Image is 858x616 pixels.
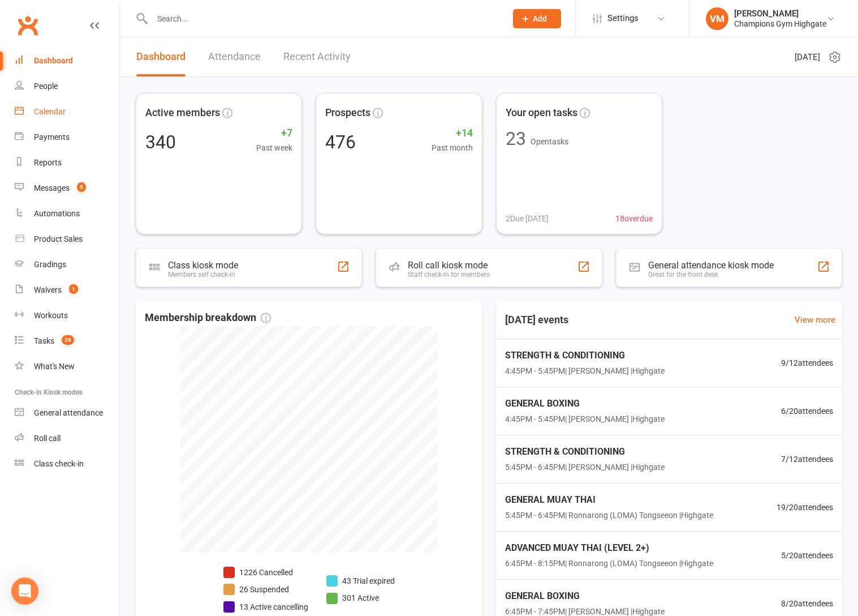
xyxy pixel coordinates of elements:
[34,434,61,443] div: Roll call
[15,125,119,150] a: Payments
[136,37,186,76] a: Dashboard
[34,107,66,116] div: Calendar
[408,260,490,271] div: Roll call kiosk mode
[15,426,119,451] a: Roll call
[326,575,395,587] li: 43 Trial expired
[781,549,833,562] span: 5 / 20 attendees
[208,37,261,76] a: Attendance
[15,176,119,201] a: Messages 5
[795,50,820,64] span: [DATE]
[505,493,713,507] span: GENERAL MUAY THAI
[34,362,75,371] div: What's New
[513,9,561,28] button: Add
[615,212,653,225] span: 18 overdue
[15,201,119,226] a: Automations
[15,48,119,74] a: Dashboard
[14,11,42,40] a: Clubworx
[432,125,473,142] span: +14
[505,413,665,425] span: 4:45PM - 5:45PM | [PERSON_NAME] | Highgate
[69,284,78,294] span: 1
[781,357,833,369] span: 9 / 12 attendees
[15,74,119,99] a: People
[15,400,119,426] a: General attendance kiosk mode
[34,82,58,91] div: People
[325,105,370,121] span: Prospects
[223,601,308,613] li: 13 Active cancelling
[223,583,308,596] li: 26 Suspended
[256,125,292,142] span: +7
[11,577,38,605] div: Open Intercom Messenger
[62,335,74,345] span: 29
[734,19,826,29] div: Champions Gym Highgate
[145,133,176,151] div: 340
[256,142,292,154] span: Past week
[777,501,833,514] span: 19 / 20 attendees
[15,303,119,328] a: Workouts
[145,310,271,326] span: Membership breakdown
[34,260,66,269] div: Gradings
[781,405,833,417] span: 6 / 20 attendees
[706,7,728,30] div: VM
[34,56,73,65] div: Dashboard
[168,260,238,271] div: Class kiosk mode
[505,541,713,555] span: ADVANCED MUAY THAI (LEVEL 2+)
[34,234,83,243] div: Product Sales
[34,183,70,192] div: Messages
[505,509,713,521] span: 5:45PM - 6:45PM | Ronnarong (LOMA) Tongseeon | Highgate
[506,105,577,121] span: Your open tasks
[505,589,665,604] span: GENERAL BOXING
[15,252,119,277] a: Gradings
[496,310,577,330] h3: [DATE] events
[34,132,70,142] div: Payments
[145,105,220,121] span: Active members
[648,260,774,271] div: General attendance kiosk mode
[432,142,473,154] span: Past month
[734,8,826,19] div: [PERSON_NAME]
[781,453,833,465] span: 7 / 12 attendees
[34,336,54,345] div: Tasks
[34,158,62,167] div: Reports
[283,37,351,76] a: Recent Activity
[505,557,713,570] span: 6:45PM - 8:15PM | Ronnarong (LOMA) Tongseeon | Highgate
[505,396,665,411] span: GENERAL BOXING
[326,592,395,604] li: 301 Active
[34,459,84,468] div: Class check-in
[168,271,238,279] div: Members self check-in
[34,408,103,417] div: General attendance
[149,11,498,27] input: Search...
[506,212,549,225] span: 2 Due [DATE]
[648,271,774,279] div: Great for the front desk
[505,365,665,377] span: 4:45PM - 5:45PM | [PERSON_NAME] | Highgate
[795,313,835,327] a: View more
[506,130,526,148] div: 23
[607,6,639,31] span: Settings
[77,182,86,192] span: 5
[34,285,62,294] div: Waivers
[781,597,833,610] span: 8 / 20 attendees
[533,14,547,23] span: Add
[34,209,80,218] div: Automations
[15,226,119,252] a: Product Sales
[505,461,665,473] span: 5:45PM - 6:45PM | [PERSON_NAME] | Highgate
[34,311,68,320] div: Workouts
[531,137,568,146] span: Open tasks
[408,271,490,279] div: Staff check-in for members
[15,354,119,379] a: What's New
[15,328,119,354] a: Tasks 29
[505,444,665,459] span: STRENGTH & CONDITIONING
[15,277,119,303] a: Waivers 1
[15,451,119,477] a: Class kiosk mode
[223,566,308,579] li: 1226 Cancelled
[15,99,119,125] a: Calendar
[505,348,665,363] span: STRENGTH & CONDITIONING
[15,150,119,176] a: Reports
[325,133,356,151] div: 476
